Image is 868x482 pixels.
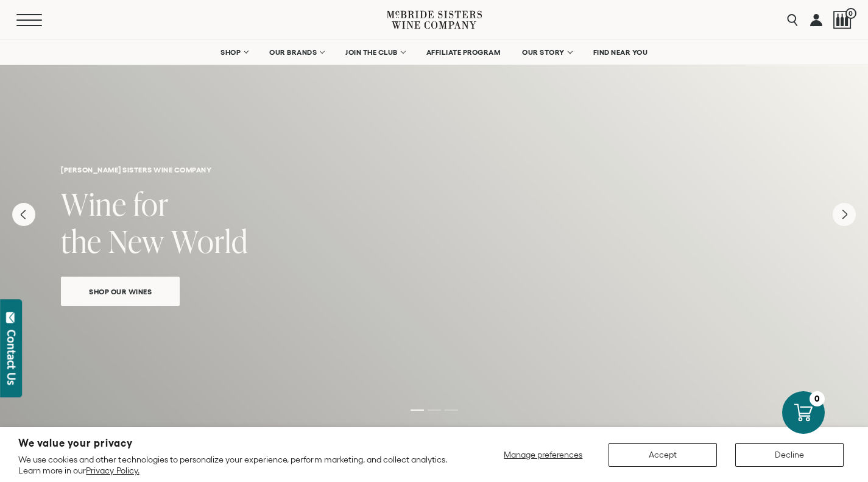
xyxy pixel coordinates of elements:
a: Shop Our Wines [61,277,180,306]
a: OUR STORY [514,40,579,65]
span: OUR BRANDS [269,48,317,57]
a: OUR BRANDS [261,40,331,65]
p: We use cookies and other technologies to personalize your experience, perform marketing, and coll... [18,454,455,476]
li: Page dot 2 [428,409,441,411]
h2: We value your privacy [18,438,455,448]
li: Page dot 3 [445,409,458,411]
button: Previous [12,203,35,226]
a: AFFILIATE PROGRAM [418,40,509,65]
span: AFFILIATE PROGRAM [426,48,501,57]
span: FIND NEAR YOU [593,48,648,57]
button: Decline [735,443,844,467]
span: Manage preferences [504,450,582,459]
a: SHOP [213,40,255,65]
button: Mobile Menu Trigger [16,14,60,26]
li: Page dot 1 [411,409,424,411]
span: Shop Our Wines [68,285,173,299]
span: OUR STORY [522,48,565,57]
span: New [108,220,164,262]
div: Contact Us [5,330,18,385]
a: JOIN THE CLUB [337,40,412,65]
button: Next [833,203,856,226]
h6: [PERSON_NAME] sisters wine company [61,166,807,174]
span: 0 [845,8,856,19]
span: SHOP [221,48,241,57]
a: Privacy Policy. [86,466,139,475]
a: FIND NEAR YOU [585,40,656,65]
span: Wine [61,183,127,225]
span: the [61,220,102,262]
button: Manage preferences [496,443,590,467]
div: 0 [810,391,825,406]
button: Accept [609,443,717,467]
span: World [171,220,248,262]
span: for [133,183,169,225]
span: JOIN THE CLUB [345,48,398,57]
